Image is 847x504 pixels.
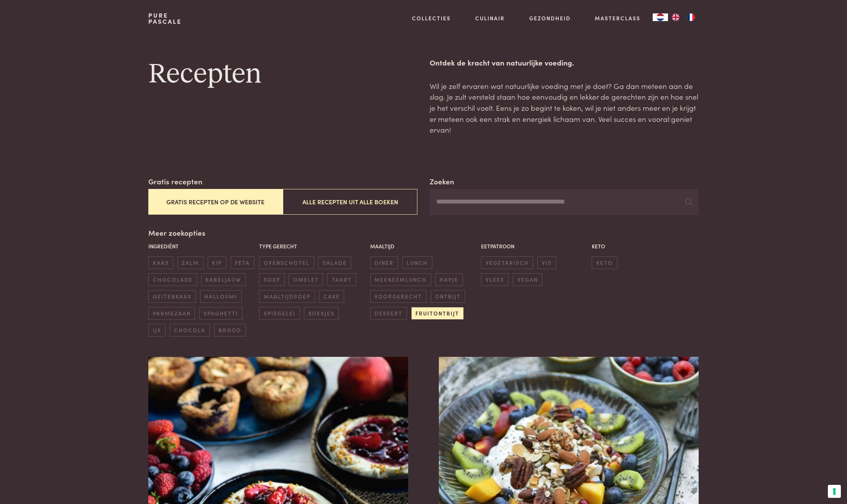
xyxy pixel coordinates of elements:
[283,189,417,215] button: Alle recepten uit alle boeken
[259,242,366,250] p: Type gerecht
[148,12,182,25] a: PurePascale
[430,57,574,67] strong: Ontdek de kracht van natuurlijke voeding.
[319,290,344,303] span: cake
[668,13,699,21] ul: Language list
[370,273,431,286] span: meeneemlunch
[653,13,668,21] a: NL
[402,256,432,269] span: lunch
[177,256,204,269] span: zalm
[595,14,640,22] a: Masterclass
[370,242,477,250] p: Maaltijd
[430,176,454,187] label: Zoeken
[259,290,315,303] span: maaltijdsoep
[412,14,451,22] a: Collecties
[327,273,356,286] span: taart
[304,307,339,320] span: koekjes
[259,256,314,269] span: ovenschotel
[214,324,246,337] span: brood
[828,485,841,498] button: Uw voorkeuren voor toestemming voor trackingtechnologieën
[592,256,617,269] span: keto
[148,57,417,92] h1: Recepten
[475,14,505,22] a: Culinair
[481,273,509,286] span: vlees
[370,256,398,269] span: diner
[481,242,588,250] p: Eetpatroon
[170,324,210,337] span: chocola
[411,307,464,320] span: fruitontbijt
[318,256,351,269] span: salade
[513,273,542,286] span: vegan
[148,290,196,303] span: geitenkaas
[231,256,254,269] span: feta
[370,290,427,303] span: voorgerecht
[148,189,283,215] button: Gratis recepten op de website
[653,13,699,21] aside: Language selected: Nederlands
[148,176,202,187] label: Gratis recepten
[148,324,166,337] span: ijs
[537,256,556,269] span: vis
[435,273,463,286] span: hapje
[200,290,242,303] span: halloumi
[668,13,683,21] a: EN
[529,14,571,22] a: Gezondheid
[370,307,407,320] span: dessert
[201,273,246,286] span: kabeljauw
[592,242,699,250] p: Keto
[430,80,699,135] p: Wil je zelf ervaren wat natuurlijke voeding met je doet? Ga dan meteen aan de slag. Je zult verst...
[259,273,284,286] span: soep
[208,256,227,269] span: kip
[653,13,668,21] div: Language
[259,307,300,320] span: spiegelei
[148,307,195,320] span: parmezaan
[148,256,173,269] span: kaas
[199,307,243,320] span: spaghetti
[431,290,465,303] span: ontbijt
[289,273,323,286] span: omelet
[148,273,197,286] span: chocolade
[683,13,699,21] a: FR
[481,256,533,269] span: vegetarisch
[148,242,255,250] p: Ingrediënt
